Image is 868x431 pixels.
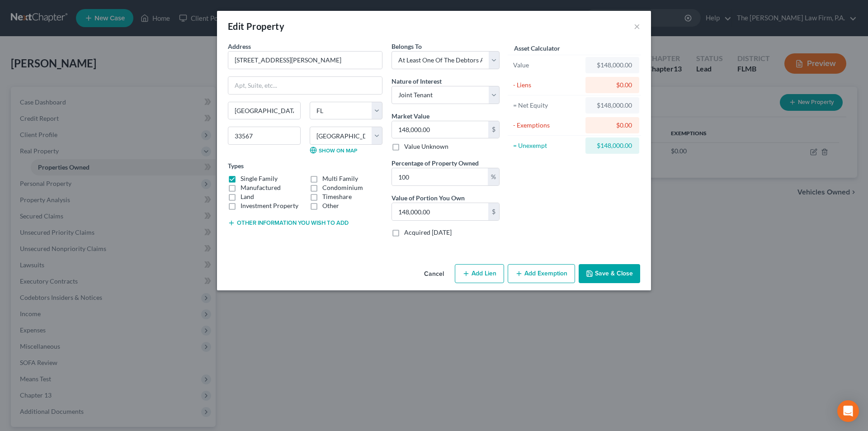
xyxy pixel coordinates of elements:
div: Open Intercom Messenger [837,400,859,422]
input: Apt, Suite, etc... [228,77,382,94]
button: × [634,21,640,32]
div: = Unexempt [513,141,581,150]
input: 0.00 [392,203,488,220]
label: Nature of Interest [392,76,442,86]
label: Asset Calculator [514,43,560,53]
label: Investment Property [241,201,298,210]
a: Show on Map [310,147,357,154]
div: - Exemptions [513,121,581,130]
div: $ [488,121,499,138]
div: $ [488,203,499,220]
label: Multi Family [322,174,358,183]
span: Belongs To [392,43,422,50]
label: Other [322,201,339,210]
div: $148,000.00 [593,61,632,70]
input: Enter city... [228,102,300,119]
input: Enter address... [228,52,382,69]
input: 0.00 [392,121,488,138]
button: Other information you wish to add [228,219,349,227]
label: Types [228,161,244,171]
label: Market Value [392,111,429,121]
label: Value Unknown [404,142,448,151]
button: Cancel [417,265,451,283]
label: Timeshare [322,192,352,201]
label: Single Family [241,174,278,183]
div: = Net Equity [513,101,581,110]
button: Add Lien [455,264,504,283]
div: % [488,168,499,185]
div: $0.00 [593,81,632,90]
div: - Liens [513,81,581,90]
div: Edit Property [228,20,284,33]
label: Percentage of Property Owned [392,158,479,168]
div: $148,000.00 [593,101,632,110]
button: Save & Close [579,264,640,283]
span: Address [228,43,251,50]
label: Value of Portion You Own [392,193,465,203]
label: Condominium [322,183,363,192]
label: Manufactured [241,183,281,192]
label: Land [241,192,254,201]
div: $148,000.00 [593,141,632,150]
label: Acquired [DATE] [404,228,452,237]
input: Enter zip... [228,127,301,145]
div: $0.00 [593,121,632,130]
div: Value [513,61,581,70]
button: Add Exemption [508,264,575,283]
input: 0.00 [392,168,488,185]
